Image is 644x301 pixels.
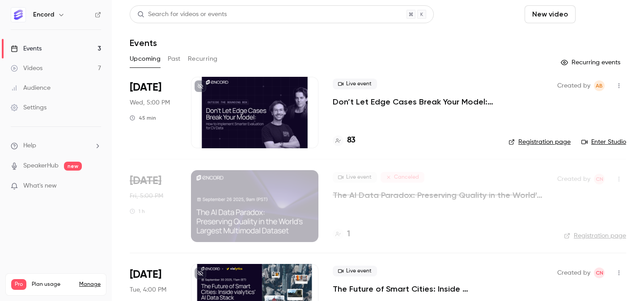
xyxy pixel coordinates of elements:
[130,285,166,294] span: Tue, 4:00 PM
[579,5,626,23] button: Schedule
[90,182,101,190] iframe: Noticeable Trigger
[333,79,377,89] span: Live event
[168,52,181,66] button: Past
[11,141,101,150] li: help-dropdown-opener
[130,208,145,215] div: 1 h
[130,174,161,188] span: [DATE]
[557,268,590,278] span: Created by
[64,162,82,171] span: new
[130,80,161,95] span: [DATE]
[130,114,156,121] div: 45 min
[11,44,42,53] div: Events
[564,231,626,240] a: Registration page
[333,190,543,201] a: The AI Data Paradox: Preserving Quality in the World's Largest Multimodal Dataset
[32,281,74,288] span: Plan usage
[594,80,605,91] span: Annabel Benjamin
[333,284,494,294] a: The Future of Smart Cities: Inside vialytics' AI Data Stack
[333,96,494,107] a: Don’t Let Edge Cases Break Your Model: How to Implement Smarter Evaluation for CV Data
[581,138,626,146] a: Enter Studio
[525,5,576,23] button: New video
[33,10,54,19] h6: Encord
[130,52,161,66] button: Upcoming
[79,281,101,288] a: Manage
[23,141,36,150] span: Help
[557,55,626,70] button: Recurring events
[130,268,161,282] span: [DATE]
[594,174,605,184] span: Chloe Noble
[11,64,42,73] div: Videos
[557,80,590,91] span: Created by
[333,134,356,146] a: 83
[594,268,605,278] span: Chloe Noble
[130,77,177,148] div: Sep 24 Wed, 5:00 PM (Europe/London)
[333,172,377,183] span: Live event
[333,228,350,240] a: 1
[130,170,177,242] div: Sep 26 Fri, 5:00 PM (Europe/London)
[596,80,603,91] span: AB
[130,38,157,48] h1: Events
[333,266,377,276] span: Live event
[137,10,227,19] div: Search for videos or events
[11,8,25,22] img: Encord
[557,174,590,184] span: Created by
[508,138,571,146] a: Registration page
[23,161,59,171] a: SpeakerHub
[11,84,51,92] div: Audience
[381,172,424,183] span: Canceled
[130,98,170,107] span: Wed, 5:00 PM
[596,268,603,278] span: CN
[11,103,47,112] div: Settings
[11,279,26,290] span: Pro
[188,52,218,66] button: Recurring
[130,192,163,201] span: Fri, 5:00 PM
[347,228,350,240] h4: 1
[347,134,356,146] h4: 83
[596,174,603,184] span: CN
[23,181,57,191] span: What's new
